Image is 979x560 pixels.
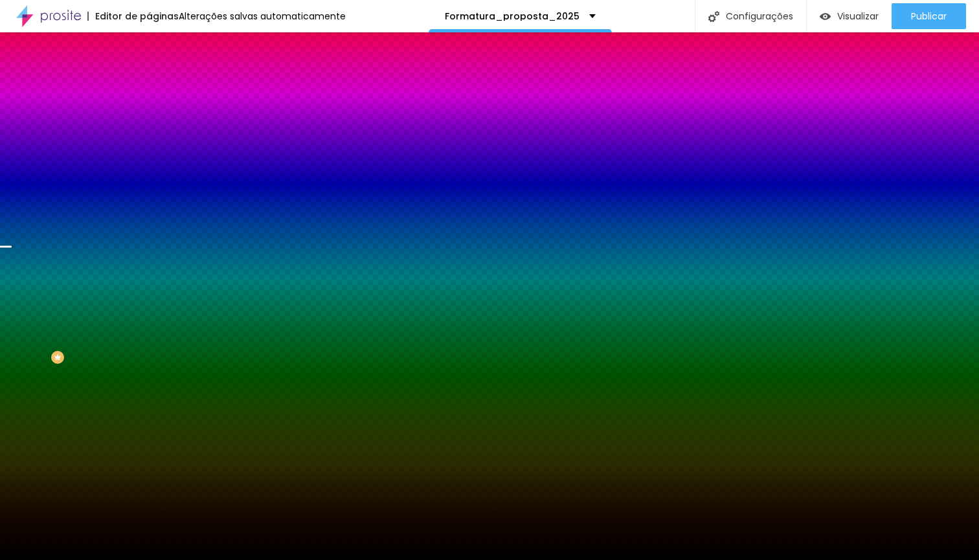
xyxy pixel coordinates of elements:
img: Icone [708,11,719,22]
div: Editor de páginas [87,12,179,21]
button: Publicar [892,3,966,29]
div: Alterações salvas automaticamente [179,12,346,21]
img: view-1.svg [820,11,831,22]
span: Publicar [911,11,947,21]
button: Visualizar [807,3,892,29]
span: Visualizar [837,11,879,21]
p: Formatura_proposta_2025 [445,12,580,21]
